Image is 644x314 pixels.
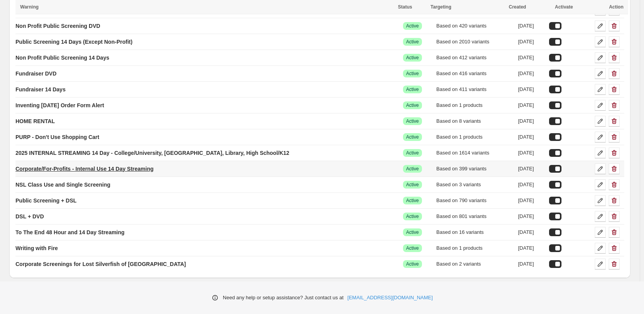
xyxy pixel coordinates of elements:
span: Created [509,4,526,10]
div: Based on 16 variants [436,228,513,236]
div: Based on 2010 variants [436,38,513,46]
p: Inventing [DATE] Order Form Alert [15,101,104,109]
span: Active [406,134,419,140]
a: To The End 48 Hour and 14 Day Streaming [15,226,124,239]
div: [DATE] [518,54,544,62]
div: [DATE] [518,165,544,173]
p: Corporate/For-Profits - Internal Use 14 Day Streaming [15,165,153,173]
p: 2025 INTERNAL STREAMING 14 Day - College/University, [GEOGRAPHIC_DATA], Library, High School/K12 [15,149,289,157]
div: Based on 1 products [436,244,513,252]
a: HOME RENTAL [15,115,55,127]
div: [DATE] [518,70,544,77]
p: Non Profit Public Screening DVD [15,22,100,30]
div: [DATE] [518,86,544,93]
span: Active [406,229,419,235]
div: Based on 1 products [436,101,513,109]
div: Based on 8 variants [436,117,513,125]
a: Public Screening 14 Days (Except Non-Profit) [15,36,133,48]
p: Public Screening + DSL [15,197,77,204]
p: Corporate Screenings for Lost Silverfish of [GEOGRAPHIC_DATA] [15,260,186,268]
a: [EMAIL_ADDRESS][DOMAIN_NAME] [348,294,433,302]
p: Fundraiser DVD [15,70,57,77]
a: Corporate/For-Profits - Internal Use 14 Day Streaming [15,163,153,175]
div: Based on 2 variants [436,260,513,268]
div: Based on 1 products [436,133,513,141]
span: Active [406,118,419,124]
span: Active [406,70,419,77]
p: DSL + DVD [15,213,44,220]
div: [DATE] [518,197,544,204]
div: [DATE] [518,260,544,268]
div: [DATE] [518,181,544,189]
div: [DATE] [518,101,544,109]
span: Active [406,55,419,61]
span: Active [406,39,419,45]
div: [DATE] [518,117,544,125]
span: Active [406,86,419,93]
div: [DATE] [518,38,544,46]
p: Public Screening 14 Days (Except Non-Profit) [15,38,133,46]
span: Active [406,213,419,220]
div: Based on 801 variants [436,213,513,220]
div: Based on 3 variants [436,181,513,189]
span: Activate [555,4,573,10]
p: HOME RENTAL [15,117,55,125]
span: Active [406,182,419,188]
p: To The End 48 Hour and 14 Day Streaming [15,228,124,236]
span: Active [406,23,419,29]
div: [DATE] [518,133,544,141]
p: Fundraiser 14 Days [15,86,65,93]
div: Based on 420 variants [436,22,513,30]
div: Based on 1614 variants [436,149,513,157]
span: Active [406,150,419,156]
div: Based on 412 variants [436,54,513,62]
span: Active [406,261,419,267]
div: [DATE] [518,213,544,220]
a: Public Screening + DSL [15,194,77,207]
div: Based on 790 variants [436,197,513,204]
p: Non Profit Public Screening 14 Days [15,54,109,62]
div: Based on 411 variants [436,86,513,93]
p: NSL Class Use and Single Screening [15,181,110,189]
a: Corporate Screenings for Lost Silverfish of [GEOGRAPHIC_DATA] [15,258,186,270]
a: PURP - Don't Use Shopping Cart [15,131,99,143]
span: Action [609,4,623,10]
a: NSL Class Use and Single Screening [15,178,110,191]
a: 2025 INTERNAL STREAMING 14 Day - College/University, [GEOGRAPHIC_DATA], Library, High School/K12 [15,147,289,159]
p: PURP - Don't Use Shopping Cart [15,133,99,141]
span: Active [406,245,419,251]
div: Based on 399 variants [436,165,513,173]
span: Active [406,166,419,172]
div: [DATE] [518,228,544,236]
span: Active [406,197,419,204]
div: [DATE] [518,22,544,30]
a: Fundraiser DVD [15,67,57,80]
a: Fundraiser 14 Days [15,83,65,96]
a: DSL + DVD [15,210,44,223]
div: [DATE] [518,149,544,157]
a: Non Profit Public Screening 14 Days [15,51,109,64]
a: Writing with Fire [15,242,58,254]
span: Active [406,102,419,108]
span: Warning [20,4,39,10]
div: Based on 416 variants [436,70,513,77]
div: [DATE] [518,244,544,252]
span: Status [398,4,412,10]
p: Writing with Fire [15,244,58,252]
a: Inventing [DATE] Order Form Alert [15,99,104,112]
span: Targeting [430,4,451,10]
a: Non Profit Public Screening DVD [15,20,100,32]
